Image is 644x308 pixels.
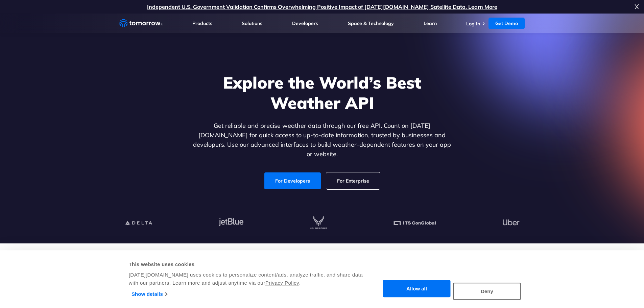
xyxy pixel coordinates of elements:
a: Show details [132,289,167,299]
button: Allow all [383,280,451,298]
button: Deny [453,283,521,300]
div: [DATE][DOMAIN_NAME] uses cookies to personalize content/ads, analyze traffic, and share data with... [129,271,364,287]
a: Home link [119,18,163,28]
a: Developers [292,20,318,26]
a: Solutions [242,20,262,26]
a: For Enterprise [326,172,380,189]
a: Learn [424,20,437,26]
a: Independent U.S. Government Validation Confirms Overwhelming Positive Impact of [DATE][DOMAIN_NAM... [147,3,497,10]
h1: Explore the World’s Best Weather API [192,72,453,113]
a: Log In [466,21,480,27]
div: This website uses cookies [129,260,364,268]
p: Get reliable and precise weather data through our free API. Count on [DATE][DOMAIN_NAME] for quic... [192,121,453,159]
a: Privacy Policy [265,280,299,286]
a: Products [192,20,212,26]
a: Get Demo [488,18,525,29]
a: For Developers [264,172,321,189]
a: Space & Technology [348,20,394,26]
